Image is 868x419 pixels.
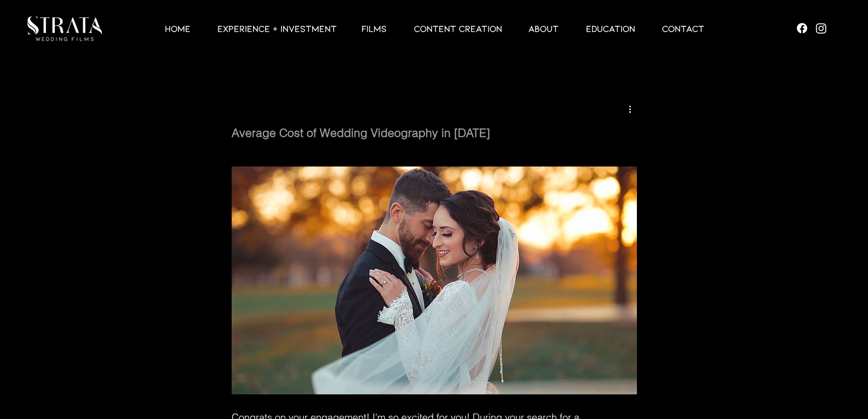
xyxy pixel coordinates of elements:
a: HOME [151,22,204,35]
p: EXPERIENCE + INVESTMENT [212,22,342,35]
button: More actions [624,102,637,115]
p: ABOUT [523,22,564,35]
p: CONTENT CREATION [409,22,508,35]
nav: Site [104,22,764,35]
p: HOME [159,22,196,35]
a: Films [348,22,400,35]
p: Films [356,22,392,35]
a: EDUCATION [572,22,648,35]
a: ABOUT [515,22,572,35]
a: Contact [648,22,717,35]
img: LUX STRATA TEST_edited.png [27,16,102,41]
p: EDUCATION [580,22,641,35]
a: EXPERIENCE + INVESTMENT [204,22,348,35]
p: Contact [657,22,710,35]
h1: Average Cost of Wedding Videography in [DATE] [232,125,637,141]
img: Groom in black tux with bride in white dress on golf course at sunset [232,167,637,394]
ul: Social Bar [795,21,828,35]
a: CONTENT CREATION [400,22,515,35]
